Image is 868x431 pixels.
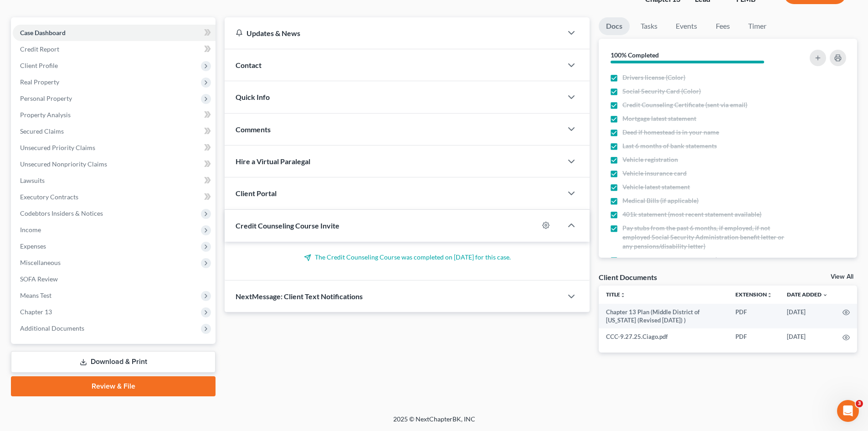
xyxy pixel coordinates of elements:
div: Client Documents [599,272,657,282]
span: Last 6 months of bank statements [622,141,717,151]
span: Social Security Card (Color) [622,87,701,96]
a: Tasks [633,17,665,35]
a: Lawsuits [13,172,216,189]
span: 401k statement (most recent statement available) [622,210,761,219]
span: Income [20,226,41,234]
i: unfold_more [620,292,626,298]
span: Mortgage latest statement [622,114,696,123]
span: Lawsuits [20,177,45,184]
span: Case Dashboard [20,29,66,36]
p: The Credit Counseling Course was completed on [DATE] for this case. [236,253,579,262]
span: Executory Contracts [20,193,78,201]
strong: 100% Completed [611,51,659,59]
span: SOFA Review [20,275,58,283]
span: Real Property [20,78,59,86]
td: PDF [728,304,780,329]
span: Client Portal [236,189,277,197]
span: Drivers license (Color) [622,73,685,82]
a: Unsecured Priority Claims [13,140,216,156]
span: Vehicle latest statement [622,182,690,192]
div: 2025 © NextChapterBK, INC [175,415,694,431]
span: Deed if homestead is in your name [622,128,719,137]
a: Download & Print [11,351,216,373]
div: Updates & News [236,28,551,38]
a: Secured Claims [13,123,216,140]
a: Timer [741,17,774,35]
span: Tax Returns for the prior 2 years (Including 1099 & w-2's Forms. Transcripts are not permitted) -... [622,255,785,283]
span: Unsecured Nonpriority Claims [20,160,107,168]
span: Unsecured Priority Claims [20,144,95,151]
i: unfold_more [767,292,772,298]
a: SOFA Review [13,271,216,287]
span: Means Test [20,291,51,299]
a: Unsecured Nonpriority Claims [13,156,216,172]
a: Date Added expand_more [787,291,828,298]
a: Property Analysis [13,107,216,123]
span: Credit Counseling Course Invite [236,221,339,230]
td: [DATE] [780,304,835,329]
span: Secured Claims [20,127,64,135]
td: Chapter 13 Plan (Middle District of [US_STATE] (Revised [DATE]) ) [599,304,728,329]
span: Expenses [20,242,46,250]
span: Hire a Virtual Paralegal [236,157,310,166]
span: Comments [236,125,271,134]
td: CCC-9.27.25.Ciago.pdf [599,328,728,345]
span: Contact [236,61,262,69]
span: Medical Bills (if applicable) [622,196,699,205]
td: PDF [728,328,780,345]
span: Quick Info [236,93,270,101]
span: Client Profile [20,62,58,69]
span: Vehicle registration [622,155,678,164]
a: Docs [599,17,630,35]
iframe: Intercom live chat [837,400,859,422]
span: NextMessage: Client Text Notifications [236,292,363,301]
span: Credit Counseling Certificate (sent via email) [622,100,747,109]
a: View All [831,274,853,280]
span: Miscellaneous [20,259,61,266]
i: expand_more [822,292,828,298]
a: Titleunfold_more [606,291,626,298]
a: Events [668,17,704,35]
a: Executory Contracts [13,189,216,205]
a: Case Dashboard [13,25,216,41]
span: Additional Documents [20,324,84,332]
span: Chapter 13 [20,308,52,316]
span: 3 [856,400,863,407]
a: Review & File [11,376,216,396]
span: Codebtors Insiders & Notices [20,209,103,217]
span: Pay stubs from the past 6 months, if employed, if not employed Social Security Administration ben... [622,223,785,251]
a: Fees [708,17,737,35]
td: [DATE] [780,328,835,345]
a: Credit Report [13,41,216,57]
span: Vehicle insurance card [622,169,687,178]
a: Extensionunfold_more [735,291,772,298]
span: Credit Report [20,45,59,53]
span: Personal Property [20,94,72,102]
span: Property Analysis [20,111,71,119]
